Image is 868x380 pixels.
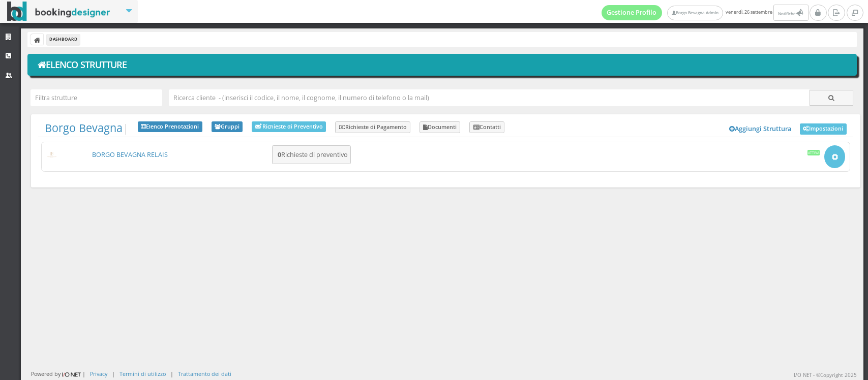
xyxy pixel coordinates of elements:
a: Richieste di Pagamento [335,121,410,134]
h1: Elenco Strutture [35,56,850,74]
b: 0 [278,150,281,159]
a: BORGO BEVAGNA RELAIS [92,150,168,159]
a: Termini di utilizzo [119,370,166,377]
a: Trattamento dei dati [178,370,231,377]
img: 51bacd86f2fc11ed906d06074585c59a_max100.png [46,152,58,158]
a: Privacy [90,370,107,377]
h5: Richieste di preventivo [275,151,348,159]
a: Borgo Bevagna Admin [667,6,723,20]
span: venerdì, 26 settembre [602,5,810,21]
a: Richieste di Preventivo [252,121,326,132]
img: ionet_small_logo.png [61,370,82,378]
a: Gruppi [212,121,243,133]
a: Contatti [469,121,504,134]
input: Ricerca cliente - (inserisci il codice, il nome, il cognome, il numero di telefono o la mail) [169,89,810,106]
a: Elenco Prenotazioni [138,121,202,133]
div: Attiva [807,150,820,155]
span: | [45,121,129,135]
img: BookingDesigner.com [7,2,110,21]
button: Notifiche [773,5,808,21]
a: Documenti [420,121,461,134]
a: Aggiungi Struttura [724,121,797,137]
button: 0Richieste di preventivo [272,145,351,164]
input: Filtra strutture [31,89,162,106]
li: Dashboard [47,34,80,45]
div: | [112,370,115,377]
a: Borgo Bevagna [45,120,123,135]
div: | [170,370,173,377]
a: Impostazioni [800,123,847,135]
a: Gestione Profilo [602,5,663,20]
div: Powered by | [31,370,85,378]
